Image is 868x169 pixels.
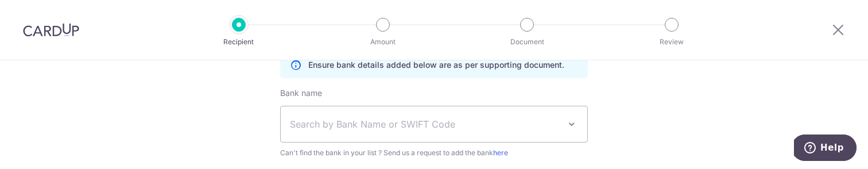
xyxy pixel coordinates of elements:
[280,147,588,159] span: Can't find the bank in your list ? Send us a request to add the bank
[794,135,857,163] iframe: Opens a widget where you can find more information
[23,23,79,37] img: CardUp
[485,36,569,48] p: Document
[340,36,425,48] p: Amount
[290,117,560,131] span: Search by Bank Name or SWIFT Code
[308,59,564,71] p: Ensure bank details added below are as per supporting document.
[26,8,50,18] span: Help
[493,148,508,157] a: here
[196,36,281,48] p: Recipient
[280,87,322,99] label: Bank name
[629,36,714,48] p: Review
